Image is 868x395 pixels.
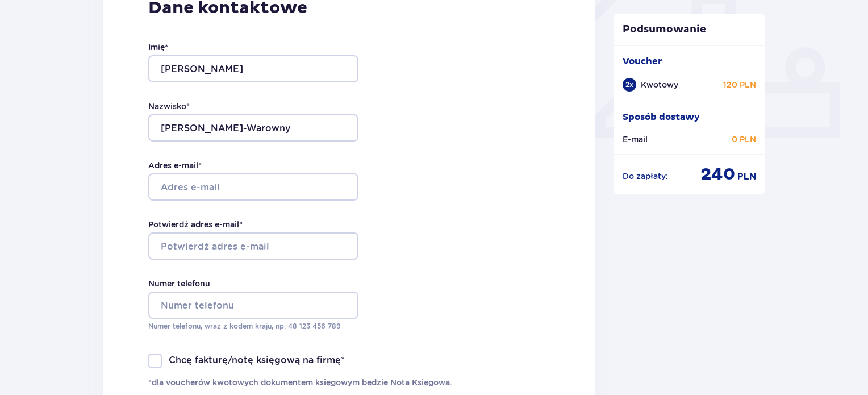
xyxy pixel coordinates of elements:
[148,219,243,230] label: Potwierdź adres e-mail *
[148,41,168,53] label: Imię *
[623,55,662,68] p: Voucher
[148,232,358,260] input: Potwierdź adres e-mail
[148,55,358,82] input: Imię
[700,164,735,185] span: 240
[641,79,678,90] p: Kwotowy
[148,101,190,112] label: Nazwisko *
[148,160,202,171] label: Adres e-mail *
[148,321,358,331] p: Numer telefonu, wraz z kodem kraju, np. 48 ​123 ​456 ​789
[614,23,766,36] p: Podsumowanie
[732,134,756,145] p: 0 PLN
[148,173,358,201] input: Adres e-mail
[148,278,210,289] label: Numer telefonu
[623,111,700,123] p: Sposób dostawy
[148,377,452,388] p: *dla voucherów kwotowych dokumentem księgowym będzie Nota Księgowa.
[148,114,358,142] input: Nazwisko
[623,171,668,182] p: Do zapłaty :
[623,78,636,92] div: 2 x
[723,79,756,90] p: 120 PLN
[623,134,648,145] p: E-mail
[148,292,358,319] input: Numer telefonu
[737,171,756,183] span: PLN
[169,354,345,367] p: Chcę fakturę/notę księgową na firmę*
